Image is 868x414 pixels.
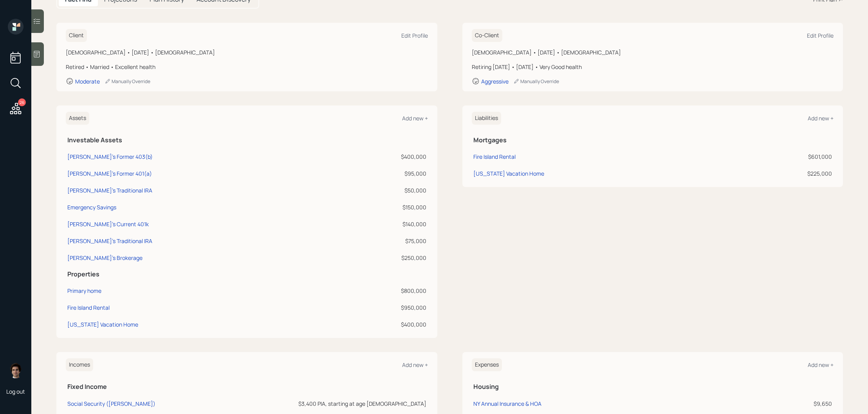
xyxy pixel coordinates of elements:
[341,220,426,228] div: $140,000
[67,320,138,329] div: [US_STATE] Vacation Home
[67,169,152,178] div: [PERSON_NAME]'s Former 401(a)
[261,399,426,408] div: $3,400 PIA, starting at age [DEMOGRAPHIC_DATA]
[67,186,152,194] div: [PERSON_NAME]'s Traditional IRA
[67,254,143,262] div: [PERSON_NAME]'s Brokerage
[472,29,502,42] h6: Co-Client
[808,114,834,122] div: Add new +
[341,153,426,161] div: $400,000
[67,136,426,144] h5: Investable Assets
[66,63,428,71] div: Retired • Married • Excellent health
[18,98,26,106] div: 26
[472,112,501,125] h6: Liabilities
[473,136,832,144] h5: Mortgages
[67,271,426,278] h5: Properties
[341,287,426,295] div: $800,000
[736,153,832,161] div: $601,000
[473,383,832,390] h5: Housing
[473,153,516,161] div: Fire Island Rental
[67,153,153,161] div: [PERSON_NAME]'s Former 403(b)
[341,186,426,194] div: $50,000
[472,358,502,371] h6: Expenses
[67,383,426,390] h5: Fixed Income
[401,32,428,39] div: Edit Profile
[66,112,89,125] h6: Assets
[341,237,426,245] div: $75,000
[341,303,426,312] div: $950,000
[808,361,834,369] div: Add new +
[472,63,834,71] div: Retiring [DATE] • [DATE] • Very Good health
[402,361,428,369] div: Add new +
[67,203,116,211] div: Emergency Savings
[66,358,93,371] h6: Incomes
[66,48,428,56] div: [DEMOGRAPHIC_DATA] • [DATE] • [DEMOGRAPHIC_DATA]
[341,203,426,211] div: $150,000
[67,400,155,407] div: Social Security ([PERSON_NAME])
[481,78,509,85] div: Aggressive
[402,114,428,122] div: Add new +
[708,399,832,408] div: $9,650
[105,78,150,85] div: Manually Override
[8,363,23,378] img: harrison-schaefer-headshot-2.png
[67,237,152,245] div: [PERSON_NAME]'s Traditional IRA
[341,320,426,329] div: $400,000
[341,169,426,178] div: $95,000
[341,254,426,262] div: $250,000
[513,78,559,85] div: Manually Override
[67,220,149,228] div: [PERSON_NAME]'s Current 401k
[66,29,87,42] h6: Client
[6,388,25,395] div: Log out
[472,48,834,56] div: [DEMOGRAPHIC_DATA] • [DATE] • [DEMOGRAPHIC_DATA]
[75,78,100,85] div: Moderate
[473,169,544,178] div: [US_STATE] Vacation Home
[67,303,110,312] div: Fire Island Rental
[736,169,832,178] div: $225,000
[473,400,541,407] div: NY Annual Insurance & HOA
[67,287,101,295] div: Primary home
[807,32,834,39] div: Edit Profile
